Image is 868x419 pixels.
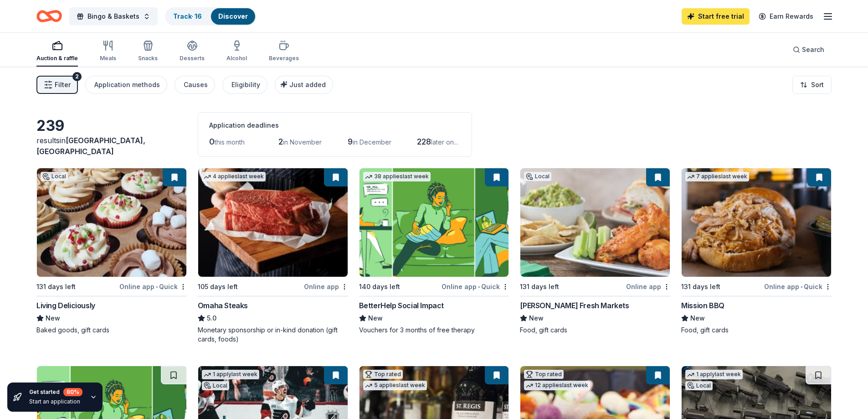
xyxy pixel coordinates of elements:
button: Alcohol [226,36,247,67]
div: 131 days left [520,281,559,292]
div: results [36,135,187,157]
a: Image for Living DeliciouslyLocal131 days leftOnline app•QuickLiving DeliciouslyNewBaked goods, g... [36,168,187,335]
div: 131 days left [681,281,720,292]
span: in November [283,138,322,146]
div: 1 apply last week [685,370,743,379]
div: Local [41,172,68,181]
span: • [478,283,480,290]
span: later on... [431,138,458,146]
div: 2 [72,72,82,81]
div: Beverages [269,55,299,62]
button: Causes [175,76,215,94]
div: [PERSON_NAME] Fresh Markets [520,300,629,311]
span: New [46,313,60,324]
span: 228 [417,137,431,146]
button: Sort [792,76,832,94]
a: Track· 16 [173,12,202,20]
div: 12 applies last week [524,381,590,390]
span: this month [215,138,245,146]
div: 140 days left [359,281,400,292]
a: Home [36,5,62,27]
div: Online app Quick [764,281,832,292]
span: 9 [348,137,353,146]
div: Living Deliciously [36,300,95,311]
button: Auction & raffle [36,36,78,67]
div: Desserts [180,55,205,62]
div: Online app Quick [119,281,187,292]
div: Online app [304,281,348,292]
div: Snacks [138,55,158,62]
span: Filter [55,79,71,90]
div: Top rated [363,370,403,379]
span: Just added [289,81,326,88]
span: in [36,136,145,156]
a: Start free trial [682,8,750,25]
button: Meals [100,36,116,67]
button: Application methods [85,76,167,94]
span: in December [353,138,391,146]
div: Online app Quick [442,281,509,292]
span: 2 [278,137,283,146]
span: New [368,313,383,324]
div: 38 applies last week [363,172,431,181]
img: Image for BetterHelp Social Impact [360,168,509,277]
a: Image for Murphy's Fresh MarketsLocal131 days leftOnline app[PERSON_NAME] Fresh MarketsNewFood, g... [520,168,670,335]
div: Local [685,381,713,390]
div: Meals [100,55,116,62]
div: 1 apply last week [202,370,259,379]
div: Application deadlines [209,120,461,131]
div: Food, gift cards [520,326,670,335]
div: 105 days left [198,281,238,292]
div: 80 % [63,388,82,396]
span: • [801,283,802,290]
img: Image for Mission BBQ [682,168,831,277]
div: Top rated [524,370,564,379]
img: Image for Omaha Steaks [198,168,348,277]
img: Image for Murphy's Fresh Markets [520,168,670,277]
button: Eligibility [222,76,267,94]
a: Image for Mission BBQ7 applieslast week131 days leftOnline app•QuickMission BBQNewFood, gift cards [681,168,832,335]
div: Causes [184,79,208,90]
button: Track· 16Discover [165,7,256,26]
div: Get started [29,388,82,396]
div: Application methods [94,79,160,90]
a: Image for Omaha Steaks 4 applieslast week105 days leftOnline appOmaha Steaks5.0Monetary sponsorsh... [198,168,348,344]
div: Monetary sponsorship or in-kind donation (gift cards, foods) [198,326,348,344]
div: 7 applies last week [685,172,749,181]
span: 0 [209,137,215,146]
span: New [690,313,705,324]
div: 239 [36,117,187,135]
div: Local [202,381,229,390]
div: Eligibility [231,79,260,90]
span: Search [802,44,824,55]
button: Desserts [180,36,205,67]
div: Food, gift cards [681,326,832,335]
button: Filter2 [36,76,78,94]
span: Sort [811,79,824,90]
div: Vouchers for 3 months of free therapy [359,326,509,335]
div: 4 applies last week [202,172,266,181]
div: Start an application [29,398,82,405]
button: Search [786,41,832,59]
span: [GEOGRAPHIC_DATA], [GEOGRAPHIC_DATA] [36,136,145,156]
div: Online app [626,281,670,292]
img: Image for Living Deliciously [37,168,186,277]
div: Mission BBQ [681,300,724,311]
div: Auction & raffle [36,55,78,62]
div: 5 applies last week [363,381,427,390]
a: Earn Rewards [753,8,819,25]
div: Baked goods, gift cards [36,326,187,335]
div: 131 days left [36,281,76,292]
span: Bingo & Baskets [87,11,139,22]
span: 5.0 [207,313,216,324]
button: Snacks [138,36,158,67]
button: Beverages [269,36,299,67]
div: Omaha Steaks [198,300,248,311]
a: Image for BetterHelp Social Impact38 applieslast week140 days leftOnline app•QuickBetterHelp Soci... [359,168,509,335]
button: Bingo & Baskets [69,7,158,26]
span: • [156,283,158,290]
span: New [529,313,544,324]
div: Alcohol [226,55,247,62]
a: Discover [218,12,248,20]
div: BetterHelp Social Impact [359,300,444,311]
